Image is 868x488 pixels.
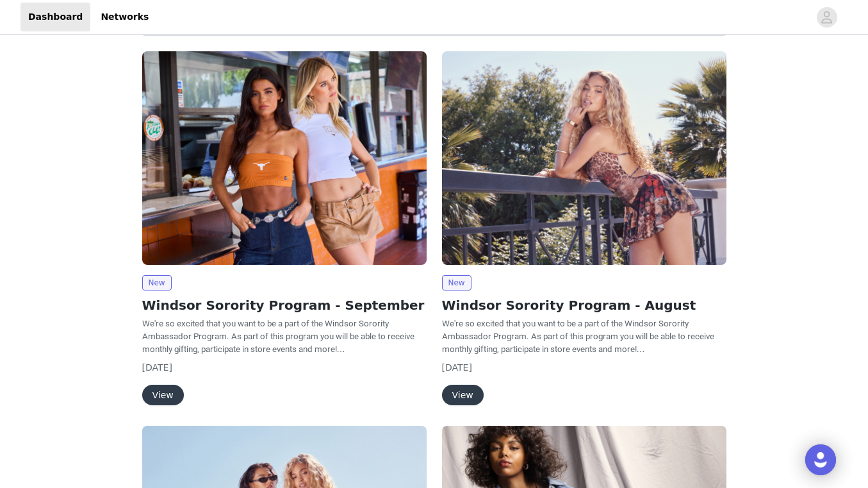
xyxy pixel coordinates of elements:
button: View [442,385,484,405]
div: avatar [821,7,833,28]
a: View [442,391,484,400]
a: Dashboard [20,3,90,31]
span: [DATE] [442,362,472,373]
span: New [142,275,172,290]
img: Windsor [142,51,427,265]
h2: Windsor Sorority Program - August [442,296,726,315]
img: Windsor [442,51,726,265]
h2: Windsor Sorority Program - September [142,296,427,315]
span: We're so excited that you want to be a part of the Windsor Sorority Ambassador Program. As part o... [442,319,714,354]
button: View [142,385,184,405]
div: Open Intercom Messenger [805,444,836,475]
a: Networks [93,3,156,31]
span: New [442,275,471,290]
span: [DATE] [142,362,172,373]
a: View [142,391,184,400]
span: We're so excited that you want to be a part of the Windsor Sorority Ambassador Program. As part o... [142,319,414,354]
